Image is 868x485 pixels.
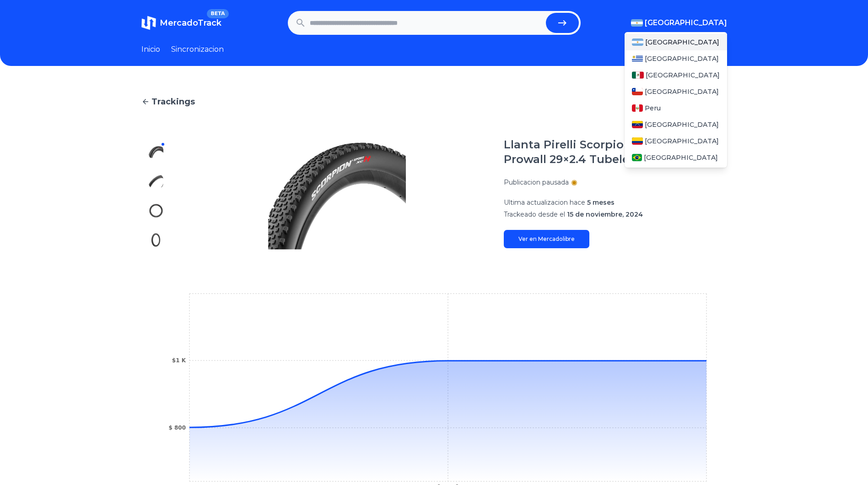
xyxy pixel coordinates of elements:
[504,210,565,218] span: Trackeado desde el
[149,174,163,189] img: Llanta Pirelli Scorpion Sport Xc H Prowall 29×2.4 Tubeless Color Negro
[631,19,643,27] img: Argentina
[632,55,643,62] img: Uruguay
[632,38,644,46] img: Argentina
[645,87,719,96] span: [GEOGRAPHIC_DATA]
[504,198,585,207] span: Ultima actualizacion hace
[149,233,163,247] img: Llanta Pirelli Scorpion Sport Xc H Prowall 29×2.4 Tubeless Color Negro
[632,104,643,112] img: Peru
[625,149,727,166] a: Brasil[GEOGRAPHIC_DATA]
[141,95,727,108] a: Trackings
[645,120,719,129] span: [GEOGRAPHIC_DATA]
[207,9,228,18] span: BETA
[631,17,727,28] button: [GEOGRAPHIC_DATA]
[168,425,186,431] tspan: $ 800
[504,178,569,187] p: Publicacion pausada
[141,44,160,55] a: Inicio
[632,154,642,161] img: Brasil
[587,198,615,207] span: 5 meses
[625,100,727,116] a: PeruPeru
[625,83,727,100] a: Chile[GEOGRAPHIC_DATA]
[625,50,727,67] a: Uruguay[GEOGRAPHIC_DATA]
[141,16,156,30] img: MercadoTrack
[645,17,727,28] span: [GEOGRAPHIC_DATA]
[172,357,186,364] tspan: $1 K
[504,230,589,248] a: Ver en Mercadolibre
[645,54,719,63] span: [GEOGRAPHIC_DATA]
[632,137,643,145] img: Colombia
[625,133,727,149] a: Colombia[GEOGRAPHIC_DATA]
[645,136,719,146] span: [GEOGRAPHIC_DATA]
[504,137,727,167] h1: Llanta Pirelli Scorpion Sport Xc H Prowall 29×2.4 Tubeless Color Negro
[567,210,643,218] span: 15 de noviembre, 2024
[160,18,221,28] span: MercadoTrack
[149,203,163,218] img: Llanta Pirelli Scorpion Sport Xc H Prowall 29×2.4 Tubeless Color Negro
[149,145,163,159] img: Llanta Pirelli Scorpion Sport Xc H Prowall 29×2.4 Tubeless Color Negro
[645,104,661,113] span: Peru
[646,71,720,80] span: [GEOGRAPHIC_DATA]
[171,44,224,55] a: Sincronizacion
[151,95,195,108] span: Trackings
[644,153,718,162] span: [GEOGRAPHIC_DATA]
[625,67,727,83] a: Mexico[GEOGRAPHIC_DATA]
[632,121,643,128] img: Venezuela
[141,16,221,30] a: MercadoTrackBETA
[645,38,719,47] span: [GEOGRAPHIC_DATA]
[632,71,644,79] img: Mexico
[632,88,643,95] img: Chile
[189,137,485,255] img: Llanta Pirelli Scorpion Sport Xc H Prowall 29×2.4 Tubeless Color Negro
[625,34,727,50] a: Argentina[GEOGRAPHIC_DATA]
[625,116,727,133] a: Venezuela[GEOGRAPHIC_DATA]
